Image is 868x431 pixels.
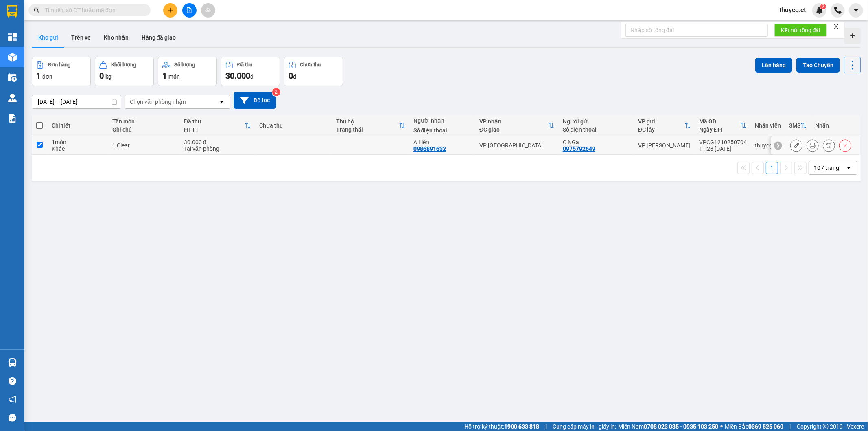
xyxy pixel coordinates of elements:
div: Số điện thoại [413,127,471,134]
div: Người gửi [563,118,630,125]
span: close [833,24,839,29]
div: Số điện thoại [563,126,630,133]
button: Kho nhận [97,28,135,47]
span: Miền Nam [618,422,718,431]
img: solution-icon [8,114,17,123]
button: Kết nối tổng đài [774,24,827,37]
button: Trên xe [65,28,97,47]
button: Hàng đã giao [135,28,182,47]
div: VP [PERSON_NAME] [638,142,691,149]
span: copyright [823,424,829,429]
div: VP nhận [479,118,548,125]
li: Hotline: 1900252555 [76,30,340,40]
button: 1 [766,162,778,174]
div: Chi tiết [52,122,104,129]
span: Kết nối tổng đài [781,26,820,35]
svg: open [219,99,225,105]
button: Bộ lọc [234,92,276,109]
div: Chưa thu [300,62,321,68]
span: 30.000 [225,71,250,81]
div: Đơn hàng [48,62,70,68]
div: 30.000 đ [184,139,251,145]
span: | [789,422,791,431]
input: Nhập số tổng đài [625,24,768,37]
sup: 2 [272,88,280,96]
span: question-circle [9,377,16,385]
button: plus [163,3,177,18]
span: đơn [42,73,52,80]
img: warehouse-icon [8,358,17,367]
div: Người nhận [413,117,471,124]
span: caret-down [853,7,860,14]
div: 1 Clear [112,142,176,149]
button: caret-down [849,3,863,18]
span: đ [250,73,254,80]
button: Khối lượng0kg [95,57,154,86]
div: Khối lượng [111,62,136,68]
span: | [545,422,547,431]
div: Khác [52,145,104,152]
th: Toggle SortBy [695,115,751,136]
th: Toggle SortBy [475,115,559,136]
div: Mã GD [699,118,740,125]
img: logo.jpg [10,10,51,51]
div: Ngày ĐH [699,126,740,133]
span: Miền Bắc [725,422,783,431]
div: Tạo kho hàng mới [844,28,861,44]
button: Đơn hàng1đơn [32,57,91,86]
div: Nhãn [815,122,856,129]
th: Toggle SortBy [634,115,695,136]
span: Hỗ trợ kỹ thuật: [464,422,539,431]
button: Tạo Chuyến [796,58,840,73]
div: Chưa thu [259,122,328,129]
span: 1 [36,71,41,81]
strong: 0708 023 035 - 0935 103 250 [644,423,718,430]
img: warehouse-icon [8,94,17,102]
span: 1 [162,71,167,81]
sup: 2 [820,4,826,9]
strong: 0369 525 060 [748,423,783,430]
div: Đã thu [184,118,245,125]
img: icon-new-feature [816,7,823,14]
span: aim [205,7,211,13]
div: thuycg.ct [755,142,781,149]
span: kg [105,73,112,80]
button: Chưa thu0đ [284,57,343,86]
div: VP gửi [638,118,684,125]
span: thuycg.ct [773,5,812,15]
div: Trạng thái [336,126,398,133]
span: 0 [99,71,104,81]
div: Tên món [112,118,176,125]
span: message [9,414,16,422]
th: Toggle SortBy [332,115,409,136]
div: 11:28 [DATE] [699,145,747,152]
div: SMS [789,122,800,129]
span: file-add [186,7,192,13]
div: Sửa đơn hàng [790,139,802,152]
div: Nhân viên [755,122,781,129]
img: warehouse-icon [8,53,17,62]
span: Cung cấp máy in - giấy in: [553,422,616,431]
button: Đã thu30.000đ [221,57,280,86]
strong: 1900 633 818 [504,423,539,430]
span: ⚪️ [720,425,723,428]
span: search [34,7,39,13]
div: 1 món [52,139,104,145]
div: ĐC giao [479,126,548,133]
span: 0 [289,71,293,81]
div: HTTT [184,126,245,133]
div: Ghi chú [112,126,176,133]
b: GỬI : VP [PERSON_NAME] [10,59,142,73]
div: Tại văn phòng [184,145,251,152]
span: món [168,73,180,80]
input: Tìm tên, số ĐT hoặc mã đơn [45,6,141,15]
img: dashboard-icon [8,33,17,41]
button: Kho gửi [32,28,65,47]
th: Toggle SortBy [180,115,255,136]
img: warehouse-icon [8,73,17,82]
svg: open [846,165,852,171]
img: logo-vxr [7,5,17,18]
span: 2 [822,4,824,9]
li: Cổ Đạm, xã [GEOGRAPHIC_DATA], [GEOGRAPHIC_DATA] [76,20,340,30]
button: aim [201,3,215,18]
